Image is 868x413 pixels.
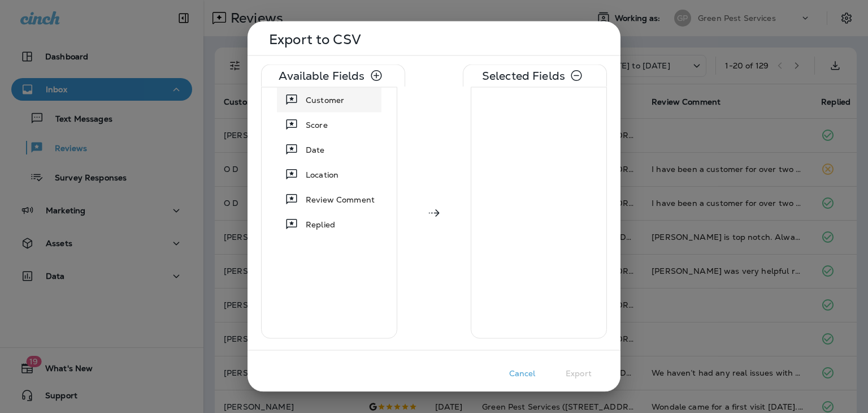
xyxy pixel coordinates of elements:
[306,169,338,180] span: Location
[365,64,388,87] button: Select All
[306,94,344,106] span: Customer
[269,35,602,44] p: Export to CSV
[279,71,364,80] p: Available Fields
[306,219,335,230] span: Replied
[306,119,328,131] span: Score
[494,365,550,382] button: Cancel
[565,64,588,87] button: Remove All
[306,144,325,156] span: Date
[306,194,375,205] span: Review Comment
[482,71,565,80] p: Selected Fields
